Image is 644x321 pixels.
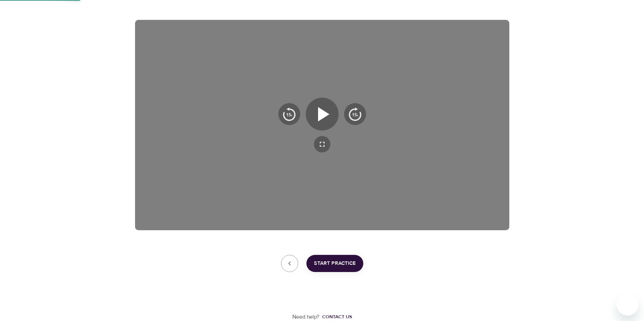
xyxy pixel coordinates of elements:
iframe: Button to launch messaging window [617,294,639,316]
div: Contact us [322,313,352,320]
button: Start Practice [306,255,363,272]
p: Need help? [292,313,319,321]
span: Start Practice [314,259,356,268]
img: 15s_prev.svg [282,107,296,121]
a: Contact us [319,313,352,320]
img: 15s_next.svg [348,107,362,121]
